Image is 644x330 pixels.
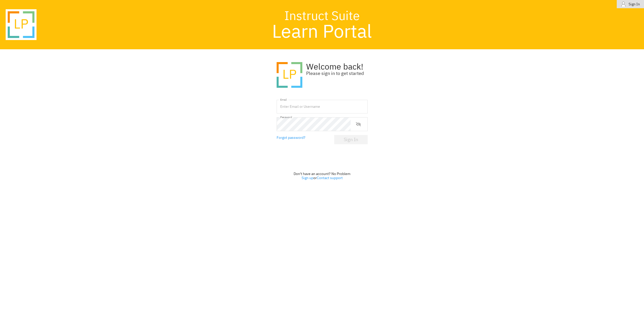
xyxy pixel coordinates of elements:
div: or [277,176,368,180]
a: Forgot password? [277,135,316,144]
div: Don't have an account? No Problem [277,172,368,176]
button: show or hide password [353,119,364,130]
a: Sign up [302,176,313,180]
div: Please sign in to get started [306,71,364,76]
div: Instruct Suite [284,9,360,22]
a: Contact support [317,176,343,180]
div: Sign In [629,1,640,7]
input: Enter Email or Username [277,100,368,114]
div: Learn Portal [272,22,372,40]
div: Welcome back! [306,62,364,71]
